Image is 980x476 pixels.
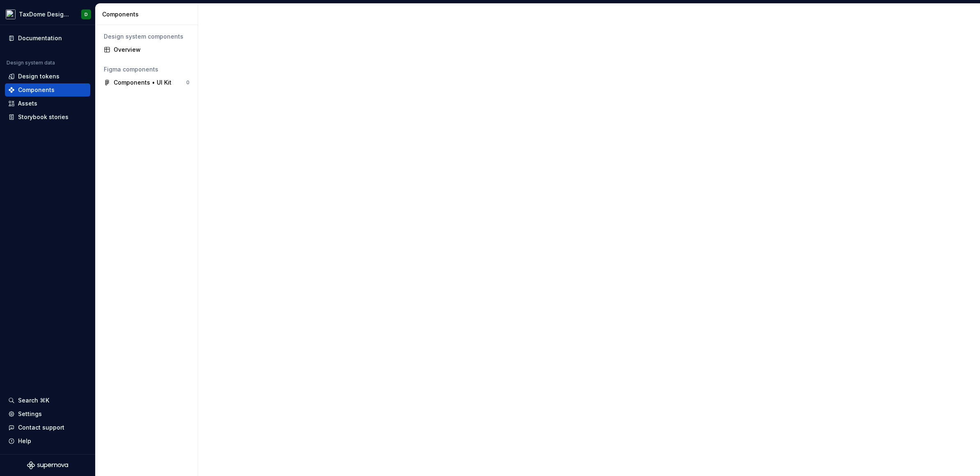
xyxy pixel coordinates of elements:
[104,65,190,74] div: Figma components
[18,113,69,121] div: Storybook stories
[5,421,90,434] button: Contact support
[5,32,90,45] a: Documentation
[5,110,90,124] a: Storybook stories
[5,70,90,83] a: Design tokens
[18,396,49,405] div: Search ⌘K
[18,423,64,432] div: Contact support
[2,5,94,23] button: TaxDome Design SystemD
[18,72,59,80] div: Design tokens
[186,79,190,86] div: 0
[104,32,190,41] div: Design system components
[6,9,16,19] img: da704ea1-22e8-46cf-95f8-d9f462a55abe.png
[5,394,90,407] button: Search ⌘K
[18,34,62,42] div: Documentation
[7,60,55,66] div: Design system data
[5,97,90,110] a: Assets
[101,43,193,56] a: Overview
[5,407,90,421] a: Settings
[19,10,71,18] div: TaxDome Design System
[114,46,190,54] div: Overview
[102,10,194,18] div: Components
[5,83,90,97] a: Components
[27,461,68,469] svg: Supernova Logo
[85,11,88,18] div: D
[5,435,90,448] button: Help
[18,437,31,445] div: Help
[18,410,42,418] div: Settings
[18,86,55,94] div: Components
[18,99,37,108] div: Assets
[114,78,171,87] div: Components • UI Kit
[101,76,193,89] a: Components • UI Kit0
